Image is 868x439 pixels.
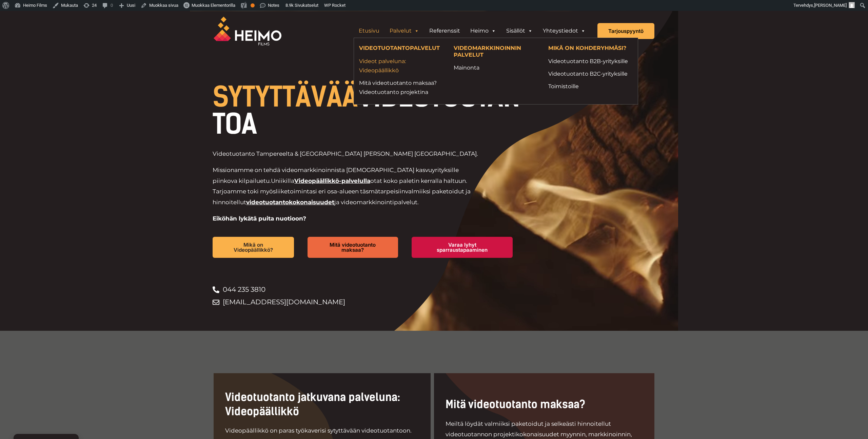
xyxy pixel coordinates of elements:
[548,45,633,53] h4: MIKÄ ON KOHDERYHMÄSI?
[350,24,594,38] aside: Header Widget 1
[213,83,526,138] h1: VIDEOTUOTANTOA
[814,3,847,8] span: [PERSON_NAME]
[454,45,538,59] h4: VIDEOMARKKINOINNIN PALVELUT
[384,24,424,38] a: Palvelut
[214,17,281,45] img: Heimo Filmsin logo
[548,57,633,66] a: Videotuotanto B2B-yrityksille
[354,24,384,38] a: Etusivu
[446,398,643,412] h2: Mitä videotuotanto maksaa?
[223,242,283,252] span: Mikä on Videopäällikkö?
[225,390,419,419] h2: Videotuotanto jatkuvana palveluna: Videopäällikkö
[276,188,405,195] span: liiketoimintasi eri osa-alueen täsmätarpeisiin
[213,296,526,308] a: [EMAIL_ADDRESS][DOMAIN_NAME]
[308,237,398,258] a: Mitä videotuotanto maksaa?
[271,177,294,184] span: Uniikilla
[251,3,255,7] div: OK
[465,24,501,38] a: Heimo
[213,188,471,206] span: valmiiksi paketoidut ja hinnoitellut
[213,237,294,258] a: Mikä on Videopäällikkö?
[213,165,480,208] p: Missionamme on tehdä videomarkkinoinnista [DEMOGRAPHIC_DATA] kasvuyrityksille piinkova kilpailuetu.
[548,82,633,91] a: Toimistoille
[213,215,306,222] strong: Eiköhän lykätä puita nuotioon?
[454,63,538,72] a: Mainonta
[213,149,480,159] p: Videotuotanto Tampereelta & [GEOGRAPHIC_DATA] [PERSON_NAME] [GEOGRAPHIC_DATA].
[213,283,526,296] a: 044 235 3810
[359,57,443,75] a: Videot palveluna: Videopäällikkö
[597,23,654,39] a: Tarjouspyyntö
[246,199,334,206] a: videotuotantokokonaisuudet
[359,78,443,97] a: Mitä videotuotanto maksaa?Videotuotanto projektina
[422,242,502,252] span: Varaa lyhyt sparraustapaaminen
[294,177,370,184] a: Videopäällikkö-palvelulla
[501,24,538,38] a: Sisällöt
[334,199,419,206] span: ja videomarkkinointipalvelut.
[548,69,633,78] a: Videotuotanto B2C-yrityksille
[318,242,387,252] span: Mitä videotuotanto maksaa?
[192,3,235,8] span: Muokkaa Elementorilla
[538,24,591,38] a: Yhteystiedot
[213,81,358,113] span: SYTYTTÄVÄÄ
[359,45,443,53] h4: VIDEOTUOTANTOPALVELUT
[412,237,513,258] a: Varaa lyhyt sparraustapaaminen
[424,24,465,38] a: Referenssit
[221,296,345,308] span: [EMAIL_ADDRESS][DOMAIN_NAME]
[221,283,265,296] span: 044 235 3810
